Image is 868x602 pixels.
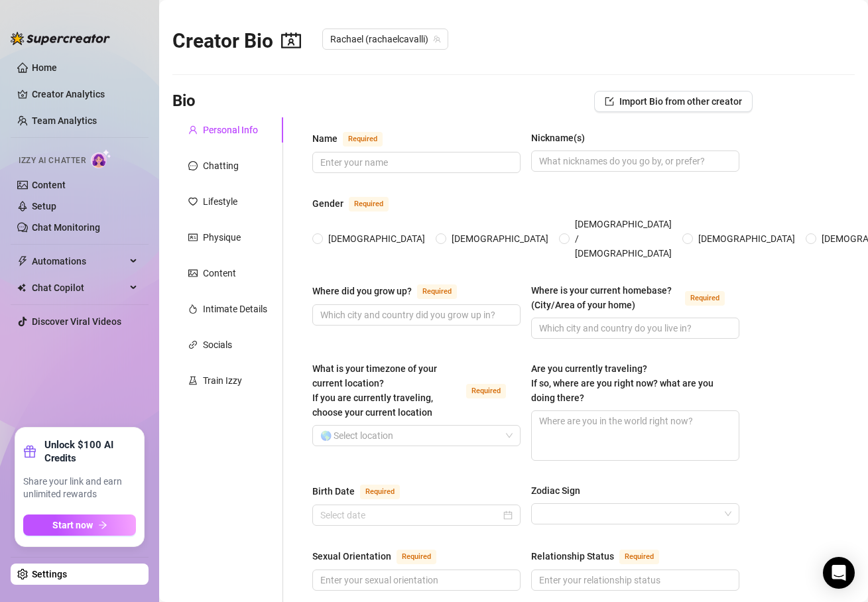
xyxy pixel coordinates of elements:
span: Start now [52,520,93,530]
label: Zodiac Sign [531,483,589,498]
a: Home [32,62,57,73]
span: Chat Copilot [32,277,126,298]
div: Nickname(s) [531,131,585,145]
label: Sexual Orientation [312,548,451,564]
h2: Creator Bio [172,29,301,54]
span: Rachael (rachaelcavalli) [330,29,440,49]
label: Birth Date [312,483,414,499]
span: Required [343,132,383,147]
span: Share your link and earn unlimited rewards [23,475,136,501]
span: Required [685,291,725,306]
label: Gender [312,196,403,211]
label: Where is your current homebase? (City/Area of your home) [531,283,739,312]
div: Birth Date [312,484,355,499]
div: Chatting [203,158,239,173]
div: Physique [203,230,241,245]
a: Creator Analytics [32,84,138,105]
label: Relationship Status [531,548,674,564]
label: Nickname(s) [531,131,594,145]
div: Relationship Status [531,549,614,564]
div: Where did you grow up? [312,284,412,298]
span: team [433,35,441,43]
div: Name [312,131,338,146]
input: Where is your current homebase? (City/Area of your home) [539,321,729,335]
a: Discover Viral Videos [32,316,121,327]
span: contacts [281,30,301,50]
span: picture [188,269,198,278]
img: logo-BBDzfeDw.svg [11,32,110,45]
a: Team Analytics [32,115,97,126]
span: Import Bio from other creator [619,96,742,107]
div: Where is your current homebase? (City/Area of your home) [531,283,680,312]
input: Where did you grow up? [320,308,510,322]
span: link [188,340,198,349]
div: Sexual Orientation [312,549,391,564]
div: Socials [203,337,232,352]
div: Personal Info [203,123,258,137]
span: Are you currently traveling? If so, where are you right now? what are you doing there? [531,363,713,403]
div: Zodiac Sign [531,483,580,498]
img: AI Chatter [91,149,111,168]
span: user [188,125,198,135]
span: [DEMOGRAPHIC_DATA] / [DEMOGRAPHIC_DATA] [570,217,677,261]
button: Start nowarrow-right [23,514,136,536]
span: [DEMOGRAPHIC_DATA] [446,231,554,246]
span: experiment [188,376,198,385]
span: Required [619,550,659,564]
span: Required [360,485,400,499]
span: Izzy AI Chatter [19,154,86,167]
div: Intimate Details [203,302,267,316]
span: message [188,161,198,170]
label: Name [312,131,397,147]
span: Required [397,550,436,564]
h3: Bio [172,91,196,112]
a: Setup [32,201,56,211]
span: arrow-right [98,520,107,530]
span: heart [188,197,198,206]
input: Birth Date [320,508,501,522]
div: Gender [312,196,343,211]
input: Sexual Orientation [320,573,510,587]
span: [DEMOGRAPHIC_DATA] [323,231,430,246]
span: gift [23,445,36,458]
img: Chat Copilot [17,283,26,292]
span: thunderbolt [17,256,28,267]
div: Content [203,266,236,280]
span: What is your timezone of your current location? If you are currently traveling, choose your curre... [312,363,437,418]
span: [DEMOGRAPHIC_DATA] [693,231,800,246]
span: idcard [188,233,198,242]
input: Nickname(s) [539,154,729,168]
input: Name [320,155,510,170]
a: Content [32,180,66,190]
a: Chat Monitoring [32,222,100,233]
span: Required [466,384,506,398]
div: Open Intercom Messenger [823,557,855,589]
span: import [605,97,614,106]
span: fire [188,304,198,314]
span: Required [417,284,457,299]
div: Train Izzy [203,373,242,388]
span: Automations [32,251,126,272]
span: Required [349,197,389,211]
strong: Unlock $100 AI Credits [44,438,136,465]
input: Relationship Status [539,573,729,587]
a: Settings [32,569,67,579]
div: Lifestyle [203,194,237,209]
button: Import Bio from other creator [594,91,753,112]
label: Where did you grow up? [312,283,471,299]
